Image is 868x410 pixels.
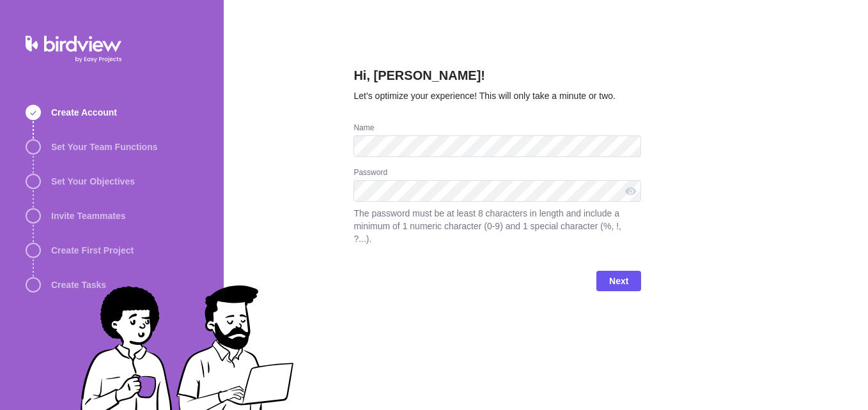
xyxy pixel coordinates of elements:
[353,167,641,180] div: Password
[51,175,135,188] span: Set Your Objectives
[596,271,641,291] span: Next
[353,207,641,245] span: The password must be at least 8 characters in length and include a minimum of 1 numeric character...
[353,123,641,135] div: Name
[51,140,157,153] span: Set Your Team Functions
[51,209,125,222] span: Invite Teammates
[353,66,641,89] h2: Hi, [PERSON_NAME]!
[609,273,628,289] span: Next
[353,91,616,101] span: Let’s optimize your experience! This will only take a minute or two.
[51,106,117,119] span: Create Account
[51,278,106,291] span: Create Tasks
[51,244,134,257] span: Create First Project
